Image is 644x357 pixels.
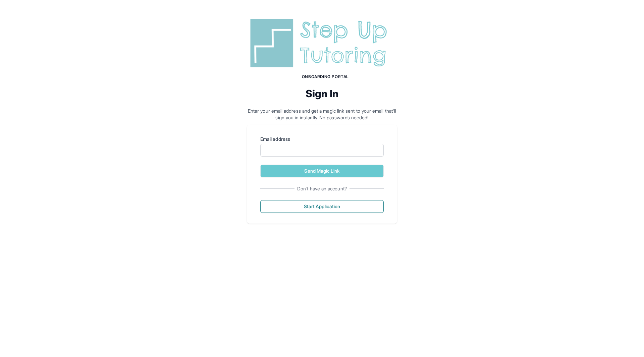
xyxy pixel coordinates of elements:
[260,136,384,142] label: Email address
[294,185,350,192] span: Don't have an account?
[260,165,384,177] button: Send Magic Link
[260,200,384,213] button: Start Application
[254,74,397,79] h1: Onboarding Portal
[247,108,397,121] p: Enter your email address and get a magic link sent to your email that'll sign you in instantly. N...
[247,87,397,100] h2: Sign In
[247,16,397,70] img: Step Up Tutoring horizontal logo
